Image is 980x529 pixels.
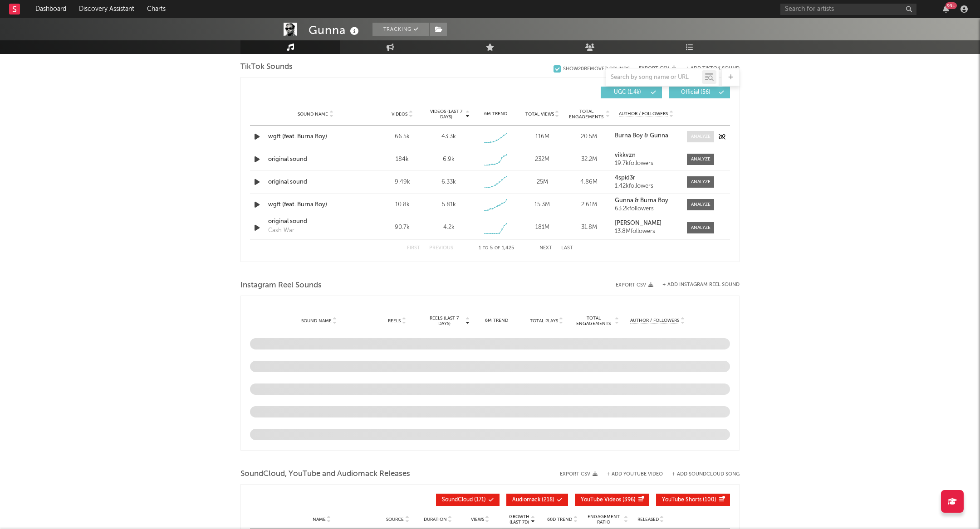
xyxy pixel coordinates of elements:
[568,155,610,164] div: 32.2M
[471,517,484,522] span: Views
[619,111,668,117] span: Author / Followers
[607,90,648,95] span: UGC ( 1.4k )
[309,23,361,38] div: Gunna
[615,175,635,181] strong: 4spid3r
[601,87,662,98] button: UGC(1.4k)
[268,132,363,141] a: wgft (feat. Burna Boy)
[606,74,702,81] input: Search by song name or URL
[381,155,423,164] div: 184k
[607,472,663,477] button: + Add YouTube Video
[268,178,363,187] a: original sound
[585,514,622,525] span: Engagement Ratio
[424,517,447,522] span: Duration
[568,109,605,120] span: Total Engagements
[443,223,455,232] div: 4.2k
[616,282,653,288] button: Export CSV
[615,220,661,226] strong: [PERSON_NAME]
[240,62,293,73] span: TikTok Sounds
[780,4,916,15] input: Search for artists
[521,132,563,141] div: 116M
[615,220,678,227] a: [PERSON_NAME]
[509,514,529,519] p: Growth
[301,318,332,324] span: Sound Name
[615,133,678,139] a: Burna Boy & Gunna
[653,282,740,287] div: + Add Instagram Reel Sound
[676,66,740,71] button: + Add TikTok Sound
[615,152,636,158] strong: vikkvzn
[575,494,649,506] button: YouTube Videos(396)
[386,517,404,522] span: Source
[672,472,740,477] button: + Add SoundCloud Song
[512,497,540,503] span: Audiomack
[615,183,678,189] div: 1.42k followers
[656,494,730,506] button: YouTube Shorts(100)
[663,472,740,477] button: + Add SoundCloud Song
[521,200,563,209] div: 15.3M
[436,494,500,506] button: SoundCloud(171)
[615,228,678,235] div: 13.8M followers
[506,494,568,506] button: Audiomack(218)
[442,497,486,503] span: ( 171 )
[381,178,423,187] div: 9.49k
[372,23,429,36] button: Tracking
[598,472,663,477] div: + Add YouTube Video
[268,200,363,209] div: wgft (feat. Burna Boy)
[639,66,676,71] button: Export CSV
[943,5,949,13] button: 99+
[630,318,679,324] span: Author / Followers
[442,497,473,503] span: SoundCloud
[381,223,423,232] div: 90.7k
[615,206,678,212] div: 63.2k followers
[561,246,573,251] button: Last
[547,517,572,522] span: 60D Trend
[429,246,453,251] button: Previous
[240,469,410,480] span: SoundCloud, YouTube and Audiomack Releases
[574,315,614,326] span: Total Engagements
[381,200,423,209] div: 10.8k
[662,497,701,503] span: YouTube Shorts
[428,109,465,120] span: Videos (last 7 days)
[686,66,740,71] button: + Add TikTok Sound
[268,226,294,235] div: Cash War
[563,66,630,72] div: Show 20 Removed Sounds
[581,497,636,503] span: ( 396 )
[392,112,407,117] span: Videos
[495,246,500,250] span: of
[483,246,488,250] span: to
[615,152,678,159] a: vikkvzn
[512,497,554,503] span: ( 218 )
[441,178,456,187] div: 6.33k
[443,155,455,164] div: 6.9k
[268,155,363,164] a: original sound
[675,90,716,95] span: Official ( 56 )
[568,223,610,232] div: 31.8M
[442,200,456,209] div: 5.81k
[407,246,420,251] button: First
[568,132,610,141] div: 20.5M
[240,280,322,291] span: Instagram Reel Sounds
[521,178,563,187] div: 25M
[615,160,678,167] div: 19.7k followers
[474,317,519,324] div: 6M Trend
[637,517,659,522] span: Released
[313,517,326,522] span: Name
[530,318,558,324] span: Total Plays
[424,315,464,326] span: Reels (last 7 days)
[568,178,610,187] div: 4.86M
[662,497,716,503] span: ( 100 )
[568,200,610,209] div: 2.61M
[560,471,598,477] button: Export CSV
[615,133,668,139] strong: Burna Boy & Gunna
[615,198,678,204] a: Gunna & Burna Boy
[441,132,456,141] div: 43.3k
[946,2,957,9] div: 99 +
[381,132,423,141] div: 66.5k
[475,111,517,117] div: 6M Trend
[521,223,563,232] div: 181M
[525,112,554,117] span: Total Views
[509,519,529,525] p: (Last 7d)
[268,217,363,226] div: original sound
[298,112,328,117] span: Sound Name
